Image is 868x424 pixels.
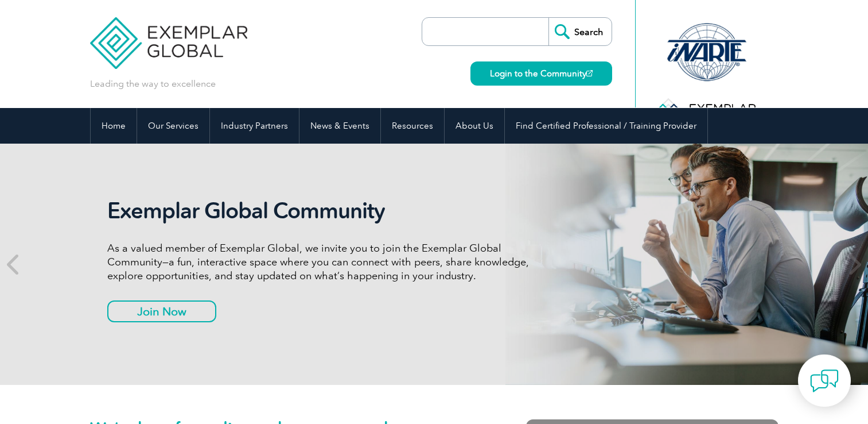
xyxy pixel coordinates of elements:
[107,198,538,224] h2: Exemplar Global Community
[210,108,299,144] a: Industry Partners
[586,70,593,76] img: open_square.png
[810,367,839,395] img: contact-chat.png
[299,108,380,144] a: News & Events
[90,78,216,90] p: Leading the way to excellence
[445,108,504,144] a: About Us
[548,18,612,45] input: Search
[505,108,707,144] a: Find Certified Professional / Training Provider
[381,108,444,144] a: Resources
[470,61,612,86] a: Login to the Community
[107,241,538,283] p: As a valued member of Exemplar Global, we invite you to join the Exemplar Global Community—a fun,...
[137,108,209,144] a: Our Services
[91,108,137,144] a: Home
[107,300,216,322] a: Join Now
